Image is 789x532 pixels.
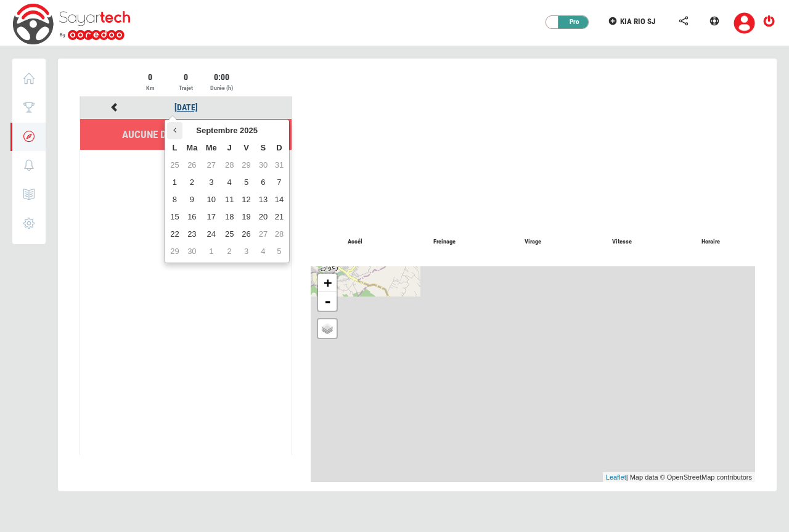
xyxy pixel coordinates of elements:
[202,157,221,174] td: 27
[167,157,182,174] td: 25
[174,102,198,112] a: [DATE]
[603,472,755,483] div: | Map data © OpenStreetMap contributors
[606,473,626,481] a: Leaflet
[167,139,182,157] th: L
[182,243,202,260] td: 30
[318,292,337,311] a: Zoom out
[221,243,237,260] td: 2
[489,237,578,247] p: Virage
[272,191,287,208] td: 14
[221,174,237,191] td: 4
[318,274,337,292] a: Zoom in
[272,139,287,157] th: D
[202,174,221,191] td: 3
[202,226,221,243] td: 24
[238,174,255,191] td: 5
[167,191,182,208] td: 8
[255,191,271,208] td: 13
[255,139,271,157] th: S
[80,119,292,150] li: Aucune donnée disponible
[182,191,202,208] td: 9
[399,237,488,247] p: Freinage
[167,174,182,191] td: 1
[272,226,287,243] td: 28
[202,243,221,260] td: 1
[205,83,239,93] div: Durée (h)
[221,208,237,226] td: 18
[272,174,287,191] td: 7
[202,208,221,226] td: 17
[182,139,202,157] th: Ma
[202,191,221,208] td: 10
[182,208,202,226] td: 16
[167,226,182,243] td: 22
[552,16,589,28] div: Pro
[238,243,255,260] td: 3
[620,17,655,26] span: KIA RIO SJ
[238,139,255,157] th: V
[169,83,203,93] div: Trajet
[221,139,237,157] th: J
[169,71,203,83] div: 0
[238,191,255,208] td: 12
[182,226,202,243] td: 23
[167,243,182,260] td: 29
[238,226,255,243] td: 26
[272,157,287,174] td: 31
[272,243,287,260] td: 5
[202,139,221,157] th: Me
[255,208,271,226] td: 20
[182,122,272,139] th: Septembre 2025
[666,237,755,247] p: Horaire
[272,208,287,226] td: 21
[221,191,237,208] td: 11
[238,208,255,226] td: 19
[205,71,239,83] div: 0:00
[255,174,271,191] td: 6
[238,157,255,174] td: 29
[578,237,666,247] p: Vitesse
[182,157,202,174] td: 26
[255,243,271,260] td: 4
[182,174,202,191] td: 2
[318,319,337,338] a: Layers
[221,157,237,174] td: 28
[311,237,399,247] p: Accél
[255,226,271,243] td: 27
[255,157,271,174] td: 30
[221,226,237,243] td: 25
[167,208,182,226] td: 15
[133,83,167,93] div: Km
[133,71,167,83] div: 0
